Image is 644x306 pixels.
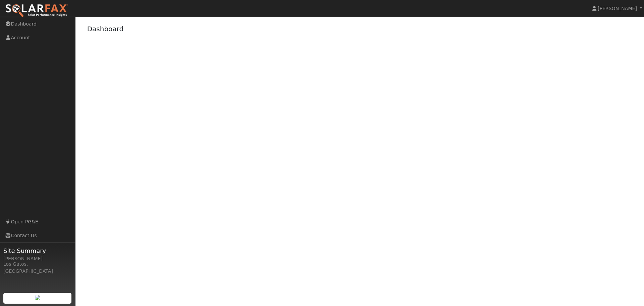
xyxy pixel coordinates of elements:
img: SolarFax [5,4,68,18]
div: [PERSON_NAME] [3,255,72,262]
div: Los Gatos, [GEOGRAPHIC_DATA] [3,261,72,275]
span: [PERSON_NAME] [598,6,637,11]
img: retrieve [35,295,40,300]
span: Site Summary [3,246,72,255]
a: Dashboard [87,25,124,33]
